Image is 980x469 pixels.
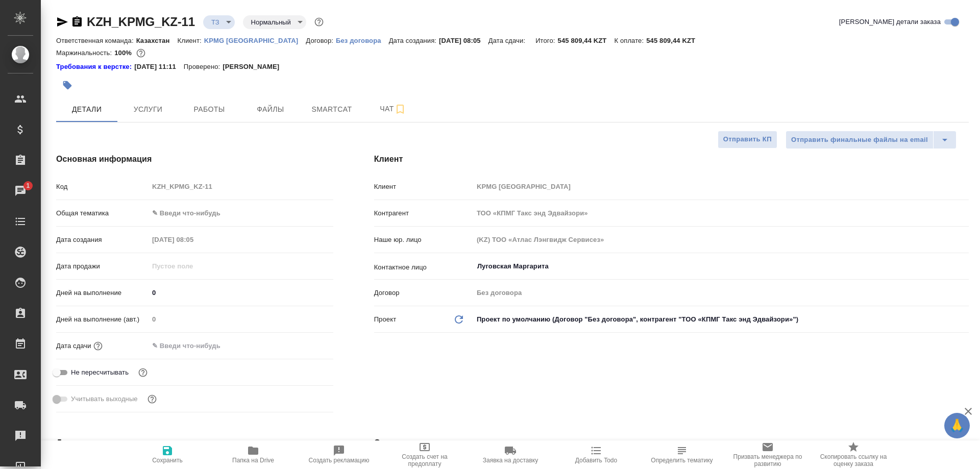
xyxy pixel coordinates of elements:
[149,312,333,327] input: Пустое поле
[56,314,149,325] p: Дней на выполнение (авт.)
[488,37,528,44] p: Дата сдачи:
[374,437,969,449] h4: Ответственные
[184,62,223,72] p: Проверено:
[336,37,389,44] p: Без договора
[56,182,149,192] p: Код
[374,182,473,192] p: Клиент
[948,415,966,436] span: 🙏
[71,394,138,404] span: Учитывать выходные
[56,235,149,245] p: Дата создания
[134,62,184,72] p: [DATE] 11:11
[614,37,646,44] p: К оплате:
[134,46,148,60] button: 0.00 KZT;
[725,440,811,469] button: Призвать менеджера по развитию
[473,179,969,194] input: Пустое поле
[639,440,725,469] button: Определить тематику
[296,440,382,469] button: Создать рекламацию
[307,103,356,116] span: Smartcat
[3,178,38,204] a: 1
[336,36,389,44] a: Без договора
[56,288,149,298] p: Дней на выполнение
[374,235,473,245] p: Наше юр. лицо
[56,37,136,44] p: Ответственная команда:
[152,208,321,218] div: ✎ Введи что-нибудь
[20,181,36,191] span: 1
[56,261,149,271] p: Дата продажи
[839,17,941,27] span: [PERSON_NAME] детали заказа
[963,265,965,267] button: Open
[651,457,713,464] span: Определить тематику
[56,341,91,351] p: Дата сдачи
[374,208,473,218] p: Контрагент
[374,314,397,325] p: Проект
[152,457,183,464] span: Сохранить
[786,131,934,149] button: Отправить финальные файлы на email
[56,208,149,218] p: Общая тематика
[149,338,238,353] input: ✎ Введи что-нибудь
[558,37,615,44] p: 545 809,44 KZT
[177,37,204,44] p: Клиент:
[646,37,703,44] p: 545 809,44 KZT
[246,103,295,116] span: Файлы
[136,37,178,44] p: Казахстан
[473,311,969,328] div: Проект по умолчанию (Договор "Без договора", контрагент "ТОО «КПМГ Такс энд Эдвайзори»")
[232,457,274,464] span: Папка на Drive
[306,37,336,44] p: Договор:
[62,103,111,116] span: Детали
[223,62,287,72] p: [PERSON_NAME]
[811,440,896,469] button: Скопировать ссылку на оценку заказа
[389,37,439,44] p: Дата создания:
[125,440,210,469] button: Сохранить
[439,37,488,44] p: [DATE] 08:05
[791,134,928,146] span: Отправить финальные файлы на email
[374,262,473,273] p: Контактное лицо
[124,103,173,116] span: Услуги
[185,103,234,116] span: Работы
[374,288,473,298] p: Договор
[718,131,777,149] button: Отправить КП
[535,37,557,44] p: Итого:
[56,153,333,165] h4: Основная информация
[382,440,468,469] button: Создать счет на предоплату
[394,103,406,115] svg: Подписаться
[71,367,129,378] span: Не пересчитывать
[56,437,333,449] h4: Дополнительно
[473,232,969,247] input: Пустое поле
[388,453,461,467] span: Создать счет на предоплату
[731,453,804,467] span: Призвать менеджера по развитию
[91,339,105,353] button: Если добавить услуги и заполнить их объемом, то дата рассчитается автоматически
[56,62,134,72] div: Нажми, чтобы открыть папку с инструкцией
[817,453,890,467] span: Скопировать ссылку на оценку заказа
[309,457,370,464] span: Создать рекламацию
[56,16,68,28] button: Скопировать ссылку для ЯМессенджера
[149,232,238,247] input: Пустое поле
[149,179,333,194] input: Пустое поле
[243,15,306,29] div: ТЗ
[248,18,294,27] button: Нормальный
[944,413,970,438] button: 🙏
[149,259,238,274] input: Пустое поле
[553,440,639,469] button: Добавить Todo
[723,134,772,145] span: Отправить КП
[468,440,553,469] button: Заявка на доставку
[473,285,969,300] input: Пустое поле
[786,131,957,149] div: split button
[204,37,306,44] p: KPMG [GEOGRAPHIC_DATA]
[210,440,296,469] button: Папка на Drive
[149,205,333,222] div: ✎ Введи что-нибудь
[136,366,150,379] button: Включи, если не хочешь, чтобы указанная дата сдачи изменилась после переставления заказа в 'Подтв...
[56,49,114,57] p: Маржинальность:
[56,74,79,96] button: Добавить тэг
[369,103,418,115] span: Чат
[56,62,134,72] a: Требования к верстке:
[483,457,538,464] span: Заявка на доставку
[87,15,195,29] a: KZH_KPMG_KZ-11
[374,153,969,165] h4: Клиент
[473,206,969,220] input: Пустое поле
[204,36,306,44] a: KPMG [GEOGRAPHIC_DATA]
[575,457,617,464] span: Добавить Todo
[149,285,333,300] input: ✎ Введи что-нибудь
[208,18,223,27] button: ТЗ
[312,15,326,29] button: Доп статусы указывают на важность/срочность заказа
[114,49,134,57] p: 100%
